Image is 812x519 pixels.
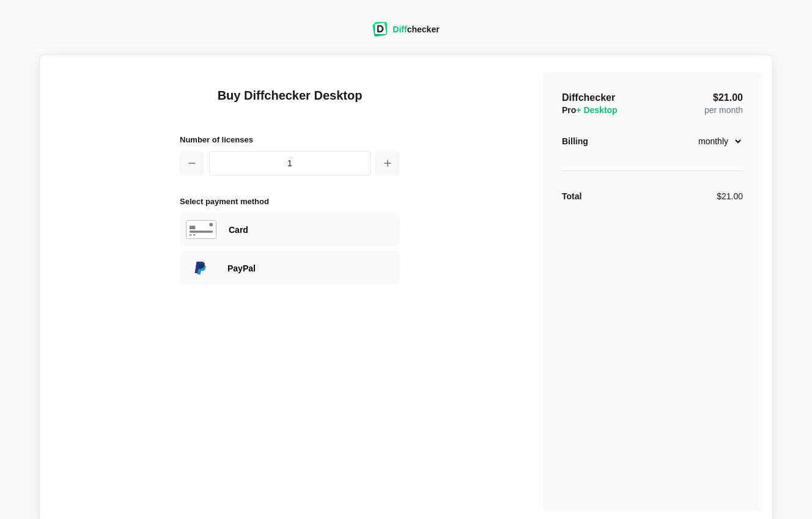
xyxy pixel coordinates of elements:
[372,29,439,39] a: Diffchecker logoDiffchecker
[562,191,581,201] strong: Total
[562,135,588,147] div: Billing
[229,224,394,236] div: Paying with Card
[704,92,743,116] div: per month
[562,92,615,103] span: Diffchecker
[393,23,439,35] div: checker
[180,133,400,146] h2: Number of licenses
[372,22,388,37] img: Diffchecker logo
[576,105,617,115] span: + Desktop
[227,262,394,274] div: Paying with PayPal
[717,190,743,202] div: $21.00
[209,151,371,175] input: 1
[713,93,743,103] span: $21.00
[180,251,400,285] div: Paying with PayPal
[180,87,400,119] h1: Buy Diffchecker Desktop
[393,24,407,34] span: Diff
[562,105,618,115] span: Pro
[180,195,400,208] h2: Select payment method
[180,213,400,246] div: Paying with Card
